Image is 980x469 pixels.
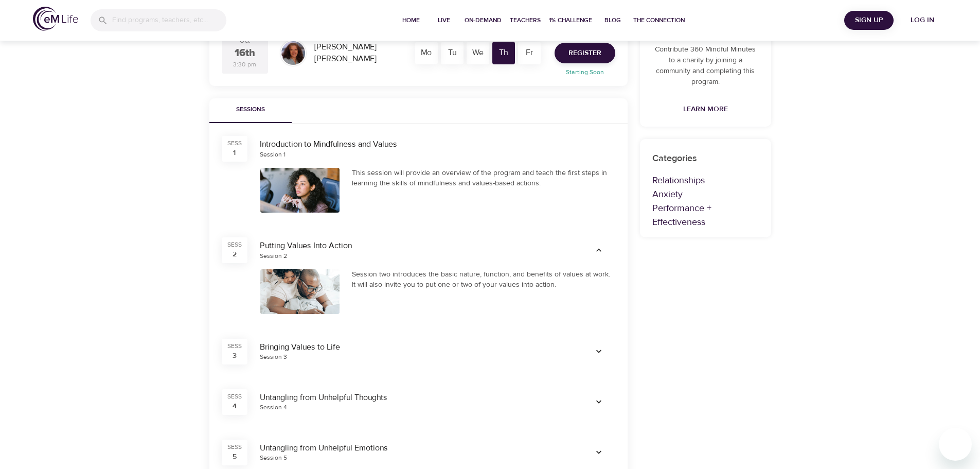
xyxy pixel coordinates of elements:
span: Sign Up [848,14,889,27]
p: Anxiety [652,187,759,201]
div: Introduction to Mindfulness and Values [260,138,615,150]
div: SESS [227,240,242,249]
div: We [467,42,489,64]
div: Mo [415,42,438,64]
div: Tu [441,42,464,64]
div: Session 1 [260,150,286,159]
div: 3:30 pm [233,60,256,69]
a: Learn More [679,100,732,119]
span: Learn More [683,103,728,116]
p: Categories [652,151,759,165]
div: SESS [227,139,242,148]
div: 1 [233,148,236,158]
span: 1% Challenge [549,15,592,26]
div: SESS [227,342,242,351]
span: Sessions [216,105,286,115]
img: logo [33,7,78,31]
div: Session 5 [260,454,287,462]
button: Register [555,43,615,63]
p: Contribute 360 Mindful Minutes to a charity by joining a community and completing this program. [652,44,759,88]
div: 2 [233,249,237,259]
span: The Connection [633,15,685,26]
div: Untangling from Unhelpful Emotions [260,442,570,454]
div: Session 4 [260,403,287,412]
div: This session will provide an overview of the program and teach the first steps in learning the sk... [352,168,615,188]
p: Performance + Effectiveness [652,201,759,229]
span: Register [568,47,601,60]
div: Th [492,42,515,64]
div: SESS [227,443,242,451]
span: Live [432,15,456,26]
div: 4 [233,401,237,411]
div: 3 [233,351,237,361]
div: Session 2 [260,252,287,260]
div: [PERSON_NAME] [PERSON_NAME] [310,37,405,69]
p: Relationships [652,173,759,187]
input: Find programs, teachers, etc... [112,9,226,31]
span: Home [399,15,423,26]
div: 5 [233,451,237,462]
div: 16th [235,46,255,61]
button: Sign Up [844,11,894,30]
div: SESS [227,392,242,401]
span: Teachers [510,15,541,26]
button: Log in [898,11,947,30]
iframe: Button to launch messaging window [939,428,972,461]
span: Log in [902,14,943,27]
span: Blog [600,15,625,26]
div: Untangling from Unhelpful Thoughts [260,392,570,404]
div: Putting Values Into Action [260,240,570,252]
div: Bringing Values to Life [260,341,570,353]
div: Session two introduces the basic nature, function, and benefits of values at work. It will also i... [352,269,615,290]
div: Fr [518,42,541,64]
div: Session 3 [260,353,287,361]
span: On-Demand [465,15,502,26]
p: Starting Soon [548,67,621,77]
